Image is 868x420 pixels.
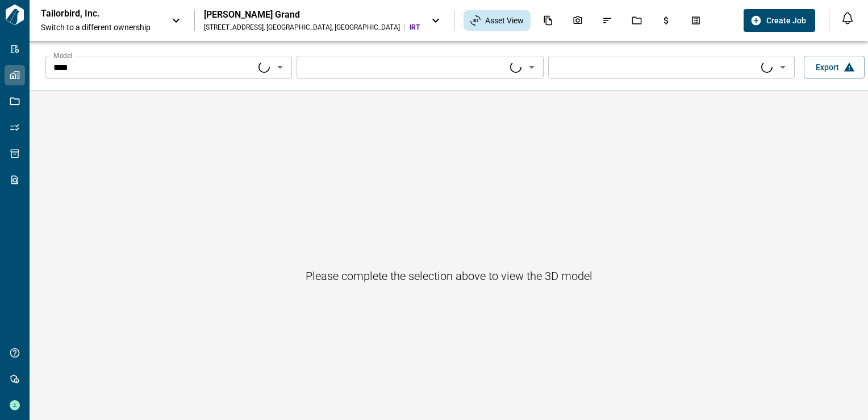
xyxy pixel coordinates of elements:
span: Asset View [485,15,524,26]
button: Open [775,59,791,75]
div: Documents [536,11,560,30]
div: Photos [566,11,590,30]
button: Export [804,56,865,79]
button: Open [272,59,288,75]
button: Open [524,59,540,75]
label: Model [53,51,72,60]
span: Create Job [766,15,806,26]
button: Open notification feed [838,9,857,27]
div: Takeoff Center [684,11,708,30]
span: Export [816,61,839,73]
div: Asset View [464,10,531,31]
h6: Please complete the selection above to view the 3D model [306,267,592,285]
span: IRT [410,23,420,32]
p: Tailorbird, Inc. [41,8,143,19]
span: Switch to a different ownership [41,22,160,33]
div: Issues & Info [595,11,619,30]
div: Budgets [654,11,678,30]
div: Jobs [625,11,649,30]
div: [STREET_ADDRESS] , [GEOGRAPHIC_DATA] , [GEOGRAPHIC_DATA] [204,23,400,32]
div: [PERSON_NAME] Grand [204,9,420,20]
button: Create Job [744,9,815,32]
